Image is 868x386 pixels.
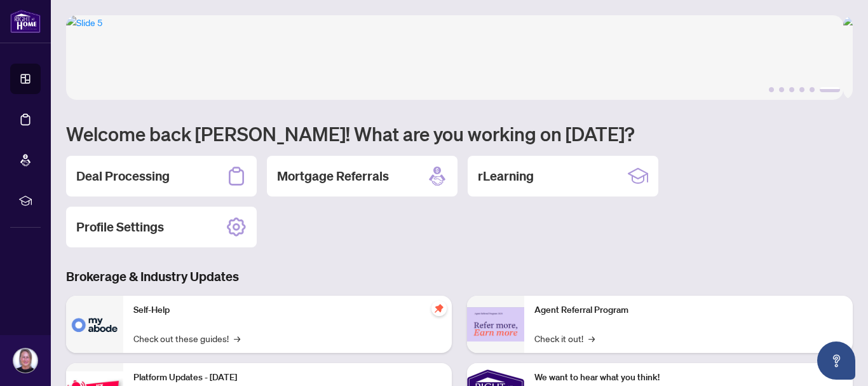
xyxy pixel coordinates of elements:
h2: Deal Processing [76,167,170,185]
h2: rLearning [478,167,534,185]
button: 3 [789,87,794,92]
h1: Welcome back [PERSON_NAME]! What are you working on [DATE]? [66,121,853,146]
span: → [234,331,240,345]
button: 2 [779,87,784,92]
button: 6 [820,87,840,92]
img: Self-Help [66,296,123,353]
button: 5 [810,87,815,92]
p: Self-Help [133,303,442,317]
p: We want to hear what you think! [534,371,843,385]
button: 4 [799,87,804,92]
img: logo [10,10,41,33]
h2: Profile Settings [76,218,164,236]
span: pushpin [431,301,447,316]
span: → [588,331,595,345]
p: Agent Referral Program [534,303,843,317]
a: Check out these guides!→ [133,331,240,345]
img: Agent Referral Program [467,307,524,342]
button: 1 [769,87,774,92]
h2: Mortgage Referrals [277,167,389,185]
img: Slide 5 [66,15,843,100]
p: Platform Updates - [DATE] [133,371,442,385]
button: Open asap [817,341,855,380]
a: Check it out!→ [534,331,595,345]
img: Profile Icon [13,348,37,373]
h3: Brokerage & Industry Updates [66,268,853,286]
